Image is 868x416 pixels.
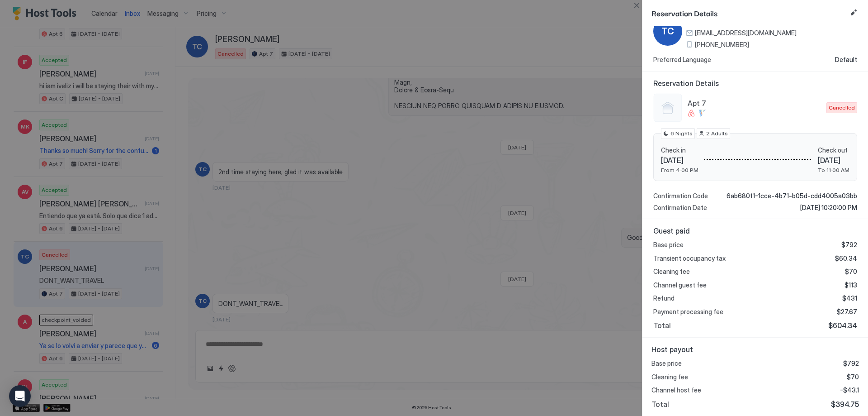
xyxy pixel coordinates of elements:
span: Reservation Details [651,7,846,19]
span: $604.34 [828,321,857,330]
span: TC [661,24,674,38]
span: $431 [842,294,857,302]
span: Host payout [651,345,859,354]
span: Cleaning fee [653,268,690,276]
div: Open Intercom Messenger [9,385,31,407]
span: $27.67 [837,308,857,316]
span: Check in [661,146,698,154]
span: Transient occupancy tax [653,254,726,263]
span: $60.34 [835,254,857,263]
span: [DATE] [818,156,849,165]
span: $394.75 [831,400,859,409]
span: $70 [847,373,859,381]
span: Preferred Language [653,56,711,64]
span: Cleaning fee [651,373,688,381]
span: Check out [818,146,849,154]
span: [EMAIL_ADDRESS][DOMAIN_NAME] [695,29,797,37]
span: Confirmation Code [653,192,708,200]
span: $792 [843,359,859,368]
span: Channel guest fee [653,281,707,289]
span: Default [835,56,857,64]
span: Cancelled [829,104,855,112]
span: Confirmation Date [653,204,707,212]
span: $70 [845,268,857,276]
button: Edit reservation [848,7,859,18]
span: Base price [651,359,682,368]
span: From 4:00 PM [661,167,698,173]
span: Total [651,400,669,409]
span: Guest paid [653,226,857,235]
span: -$43.1 [840,386,859,394]
span: $113 [844,281,857,289]
span: Apt 7 [688,99,823,108]
span: $792 [841,241,857,249]
span: To 11:00 AM [818,167,849,173]
span: 6 Nights [670,129,693,138]
span: 6ab680f1-1cce-4b71-b05d-cdd4005a03bb [726,192,857,200]
span: Reservation Details [653,79,857,88]
span: Payment processing fee [653,308,723,316]
span: 2 Adults [706,129,728,138]
span: Base price [653,241,684,249]
span: Channel host fee [651,386,701,394]
span: Total [653,321,671,330]
span: [DATE] 10:20:00 PM [800,204,857,212]
span: Refund [653,294,675,302]
span: [PHONE_NUMBER] [695,41,749,49]
span: [DATE] [661,156,698,165]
